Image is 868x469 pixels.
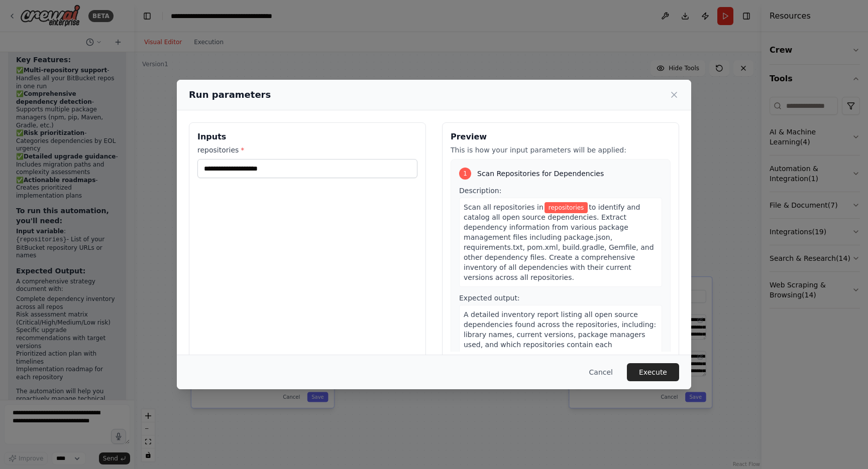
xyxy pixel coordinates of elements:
button: Execute [627,363,679,381]
button: Cancel [581,363,621,381]
h2: Run parameters [189,88,271,102]
label: repositories [197,145,417,155]
span: A detailed inventory report listing all open source dependencies found across the repositories, i... [464,310,657,369]
p: This is how your input parameters will be applied: [451,145,671,155]
span: Scan Repositories for Dependencies [477,169,604,179]
span: Expected output: [459,294,520,302]
span: Description: [459,187,501,195]
span: Scan all repositories in [464,203,544,211]
h3: Inputs [197,131,417,143]
div: 1 [459,168,471,180]
h3: Preview [451,131,671,143]
span: to identify and catalog all open source dependencies. Extract dependency information from various... [464,203,654,281]
span: Variable: repositories [545,202,588,213]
